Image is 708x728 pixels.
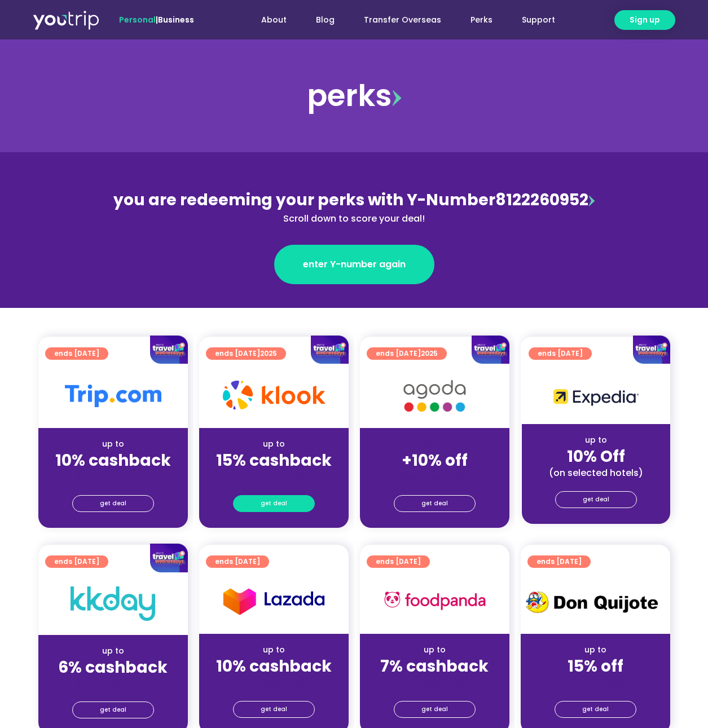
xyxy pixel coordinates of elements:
strong: 15% cashback [216,449,332,471]
strong: +10% off [402,449,468,471]
span: get deal [261,701,287,717]
span: get deal [261,496,287,511]
a: get deal [72,495,154,512]
span: ends [DATE] [376,555,421,568]
a: About [247,10,301,30]
div: (for stays only) [530,677,661,689]
span: get deal [421,496,448,511]
a: ends [DATE] [367,555,430,568]
strong: 7% cashback [380,655,489,677]
div: up to [530,644,661,656]
div: up to [47,645,179,657]
div: (for stays only) [47,678,179,690]
a: Perks [456,10,507,30]
a: get deal [72,701,154,718]
span: get deal [100,702,126,718]
span: get deal [421,701,448,717]
a: enter Y-number again [274,245,434,284]
div: (for stays only) [369,471,500,483]
strong: 15% off [568,655,623,677]
span: Sign up [630,14,660,26]
a: Support [507,10,570,30]
span: you are redeeming your perks with Y-Number [113,189,495,211]
a: Sign up [614,10,675,30]
strong: 10% cashback [216,655,332,677]
strong: 6% cashback [58,656,168,678]
a: ends [DATE] [527,555,591,568]
a: Transfer Overseas [349,10,456,30]
div: up to [208,438,340,450]
div: up to [208,644,340,656]
div: up to [531,434,661,446]
strong: 10% cashback [55,449,171,471]
span: enter Y-number again [303,258,406,271]
div: (for stays only) [208,471,340,483]
span: up to [424,438,445,449]
div: 8122260952 [109,188,599,226]
div: (for stays only) [369,677,500,689]
span: ends [DATE] [215,555,260,568]
span: get deal [582,701,609,717]
a: get deal [233,701,315,718]
div: up to [369,644,500,656]
a: get deal [394,495,476,512]
nav: Menu [225,10,570,30]
div: Scroll down to score your deal! [109,212,599,226]
a: get deal [555,701,636,718]
a: ends [DATE] [206,555,269,568]
div: (on selected hotels) [531,467,661,479]
span: | [119,14,194,25]
div: (for stays only) [47,471,179,483]
a: Blog [301,10,349,30]
a: get deal [555,491,637,508]
a: get deal [394,701,476,718]
div: (for stays only) [208,677,340,689]
span: get deal [583,492,609,508]
span: get deal [100,496,126,511]
span: ends [DATE] [537,555,582,568]
a: get deal [233,495,315,512]
span: Personal [119,14,156,25]
a: Business [158,14,194,25]
div: up to [47,438,179,450]
strong: 10% Off [567,445,625,467]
